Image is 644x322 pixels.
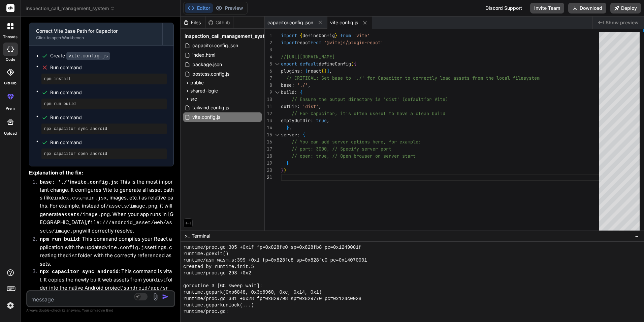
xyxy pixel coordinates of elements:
[40,220,172,234] code: file:///android_asset/web/assets/image.png
[265,153,272,160] div: 18
[36,35,156,41] div: Click to open Workbench
[284,167,286,173] span: )
[66,52,110,60] code: vite.config.js
[311,117,313,124] span: :
[265,46,272,53] div: 3
[300,89,302,95] span: {
[213,3,246,13] button: Preview
[185,3,213,13] button: Editor
[54,195,81,201] code: index.css
[3,34,18,40] label: threads
[183,244,361,251] span: runtime/proc.go:305 +0x1f fp=0x828fe0 sp=0x828fb8 pc=0x1249001f
[273,60,282,68] div: Click to collapse the range.
[281,68,300,74] span: plugins
[305,68,308,74] span: [
[302,32,335,38] span: defineConfig
[265,68,272,75] div: 6
[308,82,311,88] span: ,
[44,151,164,157] pre: npx capacitor open android
[50,139,167,146] span: Run command
[83,195,107,201] code: main.jsx
[273,89,282,96] div: Click to collapse the range.
[192,70,230,78] span: postcss.config.js
[281,32,297,38] span: import
[183,296,361,302] span: runtime/proc.go:381 +0x28 fp=0x829798 sp=0x829770 pc=0x124c0028
[106,204,157,209] code: /assets/image.png
[286,75,421,81] span: // CRITICAL: Set base to './' for Capacitor to cor
[421,75,540,81] span: rectly load assets from the local filesystem
[183,270,251,276] span: runtime/proc.go:293 +0x2
[50,114,167,121] span: Run command
[265,75,272,82] div: 7
[44,101,164,107] pre: npm run build
[44,126,164,132] pre: npx capacitor sync android
[265,145,272,153] div: 17
[330,19,358,26] span: vite.config.js
[311,39,321,46] span: from
[319,103,321,109] span: ,
[354,32,370,38] span: 'vite'
[265,103,272,110] div: 11
[192,51,216,59] span: index.html
[319,61,351,67] span: defineConfig
[324,68,327,74] span: )
[265,174,272,181] div: 21
[281,132,297,138] span: server
[40,237,79,242] code: npm run build
[335,32,337,38] span: }
[185,233,190,239] span: >_
[424,96,448,102] span: for Vite)
[50,64,167,71] span: Run command
[281,103,297,109] span: outDir
[297,103,300,109] span: :
[329,68,332,74] span: ,
[190,96,197,102] span: src
[61,212,110,218] code: assets/image.png
[152,293,159,301] img: attachment
[162,293,169,300] img: icon
[351,61,354,67] span: (
[530,3,564,14] button: Invite Team
[265,138,272,145] div: 16
[265,32,272,39] div: 1
[292,110,426,116] span: // For Capacitor, it's often useful to have a clea
[34,235,174,268] li: : This command compiles your React application with the updated settings, creating the folder wit...
[26,5,115,12] span: inspection_call_management_system
[190,79,204,86] span: public
[481,3,526,14] div: Discord Support
[50,52,110,59] div: Create
[265,167,272,174] div: 20
[34,268,174,308] li: : This command is vital. It copies the newly built web assets from your folder into the native An...
[183,308,228,315] span: runtime/proc.go:
[340,32,351,38] span: from
[66,253,78,259] code: dist
[265,124,272,131] div: 14
[183,289,322,296] span: runtime.gopark(0xb6848, 0x3c6960, 0xc, 0x14, 0x1)
[265,89,272,96] div: 9
[205,19,233,26] div: Github
[297,82,308,88] span: './'
[6,106,15,111] label: prem
[297,132,300,138] span: :
[265,117,272,124] div: 13
[606,19,639,26] span: Show preview
[190,87,218,94] span: shared-logic
[316,117,327,124] span: true
[192,233,210,239] span: Terminal
[327,117,329,124] span: ,
[265,96,272,103] div: 10
[183,264,254,270] span: created by runtime.init.5
[292,139,421,145] span: // You can add server options here, for example:
[286,125,289,131] span: }
[267,19,313,26] span: capacitor.config.json
[568,3,606,14] button: Download
[321,68,324,74] span: (
[181,19,205,26] div: Files
[302,103,319,109] span: 'dist'
[281,167,284,173] span: }
[281,39,297,46] span: import
[300,32,302,38] span: {
[354,61,356,67] span: {
[292,96,424,102] span: // Ensure the output directory is 'dist' (default
[426,110,445,116] span: n build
